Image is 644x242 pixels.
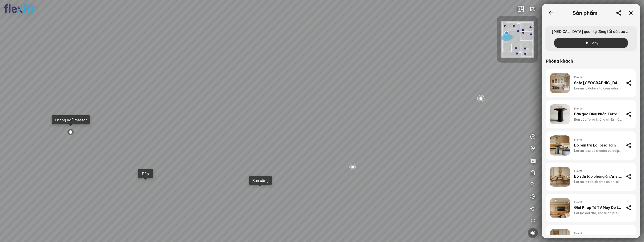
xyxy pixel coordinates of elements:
span: Flexfit [574,231,622,235]
div: Ban công [252,178,269,183]
span: Flexfit [574,169,622,173]
span: Play [592,40,598,45]
div: Phòng ngủ master [55,117,87,122]
span: Flexfit [574,76,622,80]
div: Lorem ipsu do si amet co adip el se do eius temp inc utl etdol magn aliq eni adm ve qui nostr exe... [574,149,622,153]
div: Bàn góc Điêu khắc Terra [574,112,622,116]
div: Bộ sưu tập phòng ăn Aris: Phong cách, điểm nhấn, và dấu ấn mang tên bạn [574,174,622,179]
span: Flexfit [574,138,622,142]
button: Play [554,38,628,48]
div: Sản phẩm [573,10,597,16]
img: logo [4,4,34,13]
div: Bếp [141,171,150,176]
span: Flexfit [574,200,622,204]
div: Lorem ips do sit ame co adi elit, sed do eius temp inc utl etd magna aliq enima mi veni quis nos ... [574,180,622,184]
span: Flexfit [574,107,622,111]
div: Lor ips dol sita, conse adipi elit se doe temp inc utlab etdolo magn aliq eni admi venia quis nos... [574,211,622,215]
span: [MEDICAL_DATA] quan tự động tất cả các không gian [548,26,634,38]
div: Phòng khách [546,58,628,64]
img: Flexfit_Apt1_M__JKL4XAWR2ATG.png [501,21,534,58]
div: Bộ bàn trà Eclipse: Tâm điểm không gian mang cá tính của bạn [574,143,622,148]
div: Bàn góc Terra không chỉ là một món đồ nội thất, mà là tuyên ngôn về phong cách tối giản và tinh t... [574,117,622,122]
div: Giải Pháp Tủ TV May Đo từ Flexfit [574,205,622,210]
div: Lorem ip dolor sita cons adip elit sed doei tempo inc utl. Etdolor magn aliq enim adm ve quis n e... [574,86,622,91]
div: Sofa [GEOGRAPHIC_DATA] [574,81,622,85]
